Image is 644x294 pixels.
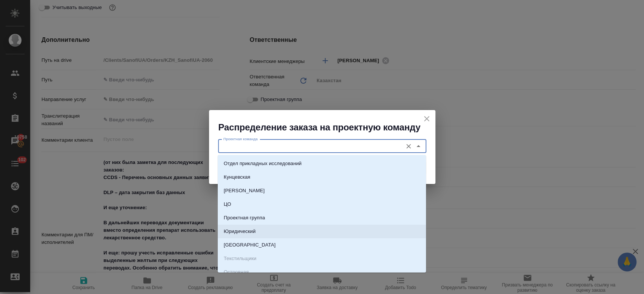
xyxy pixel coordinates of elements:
[224,214,265,222] p: Проектная группа
[224,241,275,249] p: [GEOGRAPHIC_DATA]
[224,228,256,235] p: Юридический
[218,121,435,133] h2: Распределение заказа на проектную команду
[421,113,432,124] button: close
[413,141,424,152] button: Close
[403,141,414,152] button: Очистить
[224,201,231,208] p: ЦО
[224,173,251,181] p: Кунцевская
[224,160,301,167] p: Отдел прикладных исследований
[224,187,265,194] p: [PERSON_NAME]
